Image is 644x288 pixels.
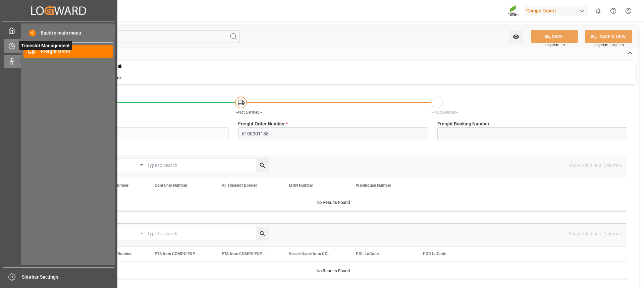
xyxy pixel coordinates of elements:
[591,3,606,18] button: show 0 new notifications
[545,43,565,48] span: Ctrl/CMD + S
[155,251,200,256] span: ETS from COMPO EXPERT
[222,251,267,256] span: ETA from COMPO EXPERT
[432,110,458,115] span: --Not Defined--
[236,110,262,115] span: --Not Defined--
[423,251,446,256] span: POD LoCode
[356,251,379,256] span: POL LoCode
[289,183,313,188] span: MRN Number
[222,183,258,188] span: All Timeslot Booked
[4,39,114,52] a: Timeslot ManagementTimeslot Management
[531,30,578,43] button: SAVE
[95,159,145,172] button: open menu
[356,183,391,188] span: Warehouse Number
[98,160,138,168] div: Equals
[155,183,187,188] span: Container Number
[36,30,81,37] span: Back to main menu
[23,45,113,58] a: Freight Order
[41,48,113,55] span: Freight Order
[145,227,269,240] input: Type to search
[524,6,588,16] div: Compo Expert
[19,41,72,50] span: Timeslot Management
[22,274,115,281] span: Sidebar Settings
[606,3,621,18] button: Help Center
[31,30,240,43] input: Search Fields
[437,120,489,127] span: Freight Booking Number
[145,159,269,172] input: Type to search
[98,229,138,236] div: Equals
[289,251,334,256] span: Vessel Name from COMPO EXPERT
[585,30,632,43] button: SAVE & NEW
[509,30,523,43] button: open menu
[95,227,145,240] button: open menu
[594,43,624,48] span: Ctrl/CMD + Shift + S
[524,4,591,17] button: Compo Expert
[256,227,269,240] button: search button
[508,5,519,17] img: Screenshot%202023-09-29%20at%2010.02.21.png_1712312052.png
[238,120,288,127] span: Freight Order Number
[4,24,114,37] a: My Cockpit
[256,159,269,172] button: search button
